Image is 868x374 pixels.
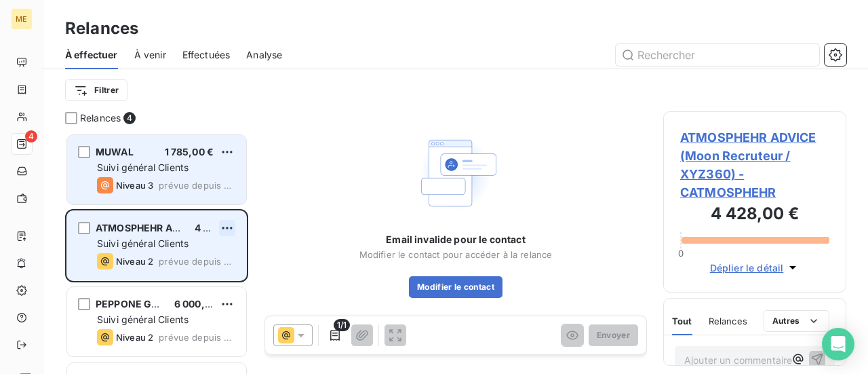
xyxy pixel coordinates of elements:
span: 4 [25,130,37,143]
span: À effectuer [65,48,118,62]
span: 4 [123,112,136,124]
span: Relances [709,316,747,326]
span: À venir [134,48,166,62]
span: Niveau 2 [116,256,153,267]
span: 1/1 [334,319,350,331]
button: Déplier le détail [706,260,804,276]
div: grid [65,133,248,374]
span: Tout [672,316,692,326]
span: Modifier le contact pour accéder à la relance [359,249,553,260]
span: Analyse [246,48,282,62]
img: Empty state [412,130,499,217]
span: 6 000,00 € [174,298,226,310]
button: Filtrer [65,79,127,101]
span: Suivi général Clients [97,162,189,173]
span: ATMOSPHEHR ADVICE (Moon Recruteur / XYZ360) - CATMOSPHEHR [680,128,829,202]
div: Open Intercom Messenger [822,328,854,360]
span: prévue depuis 7 jours [159,180,235,191]
span: 4 428,00 € [195,222,247,233]
span: Déplier le détail [710,261,784,275]
span: MUWAL [96,146,134,157]
span: PEPPONE GROUPE [96,298,184,310]
span: Suivi général Clients [97,314,189,325]
span: Niveau 2 [116,332,153,343]
span: ATMOSPHEHR ADVICE (Moon Recruteur / XYZ360) [96,222,333,233]
button: Autres [764,310,829,332]
span: Niveau 3 [116,180,153,191]
span: 0 [678,248,684,259]
span: prévue depuis 2 jours [159,256,235,267]
span: Email invalide pour le contact [386,233,526,246]
button: Modifier le contact [409,276,502,298]
span: Relances [80,111,121,125]
button: Envoyer [589,324,638,346]
span: 1 785,00 € [165,146,214,157]
span: Suivi général Clients [97,238,189,249]
span: Effectuées [182,48,231,62]
h3: 4 428,00 € [680,202,829,229]
div: ME [11,8,33,30]
span: prévue depuis 2 jours [159,332,235,343]
input: Rechercher [616,44,819,66]
h3: Relances [65,16,138,41]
